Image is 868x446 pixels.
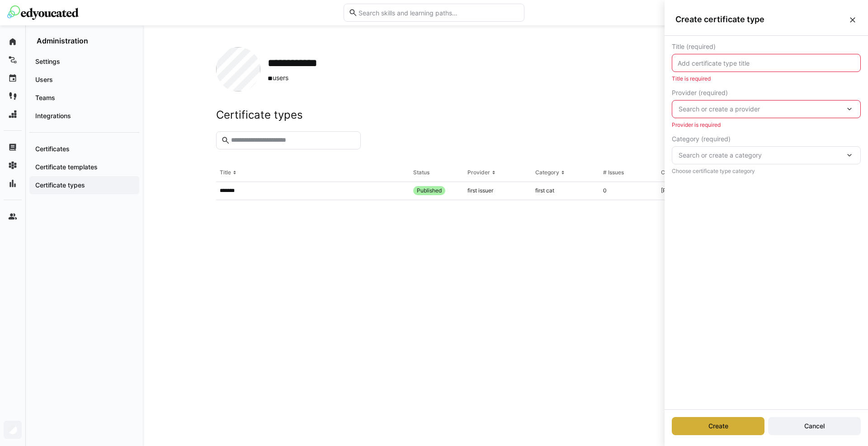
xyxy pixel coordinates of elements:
button: Cancel [768,417,861,435]
div: first issuer [467,187,493,194]
div: [PERSON_NAME] [661,187,705,194]
input: Add certificate type title [677,59,856,67]
span: Cancel [803,422,826,431]
span: Choose certificate type category [672,168,755,174]
div: Title [220,169,231,176]
div: Status [413,169,429,176]
div: Provider [467,169,490,176]
h2: Certificate types [216,108,303,122]
span: Search or create a provider [679,105,845,114]
div: # Issues [603,169,624,176]
input: Search skills and learning paths… [358,9,519,17]
div: first cat [535,187,554,194]
div: Created by [661,169,690,176]
div: 0 [603,187,607,194]
span: Title (required) [672,43,716,50]
div: Category [535,169,559,176]
span: Search or create a category [679,151,845,160]
span: Provider (required) [672,89,728,96]
span: Provider is required [672,122,721,128]
span: Category (required) [672,135,731,143]
span: Create [707,422,730,431]
button: Create [672,417,764,435]
span: Title is required [672,75,711,82]
span: Published [417,187,442,194]
span: Create certificate type [675,14,848,24]
span: users [268,73,317,83]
